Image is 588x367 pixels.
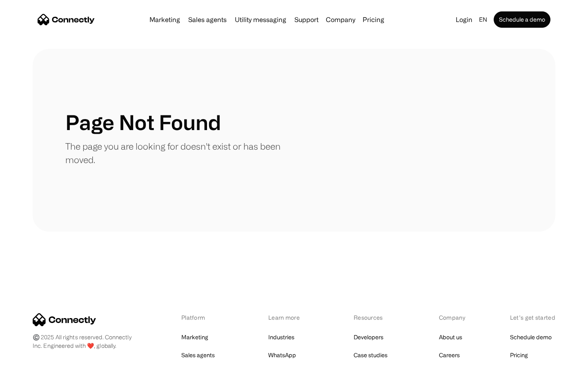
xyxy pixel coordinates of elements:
[439,349,460,361] a: Careers
[65,110,221,135] h1: Page Not Found
[268,313,311,322] div: Learn more
[291,16,322,23] a: Support
[452,14,476,25] a: Login
[439,332,462,343] a: About us
[510,349,528,361] a: Pricing
[181,332,208,343] a: Marketing
[510,332,552,343] a: Schedule demo
[16,353,49,364] ul: Language list
[510,313,555,322] div: Let’s get started
[185,16,230,23] a: Sales agents
[268,349,296,361] a: WhatsApp
[354,349,388,361] a: Case studies
[65,139,294,166] p: The page you are looking for doesn't exist or has been moved.
[354,313,396,322] div: Resources
[494,11,550,28] a: Schedule a demo
[181,313,226,322] div: Platform
[326,14,355,25] div: Company
[232,16,290,23] a: Utility messaging
[181,349,215,361] a: Sales agents
[479,14,487,25] div: en
[354,332,383,343] a: Developers
[146,16,183,23] a: Marketing
[359,16,388,23] a: Pricing
[439,313,468,322] div: Company
[8,352,49,364] aside: Language selected: English
[268,332,294,343] a: Industries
